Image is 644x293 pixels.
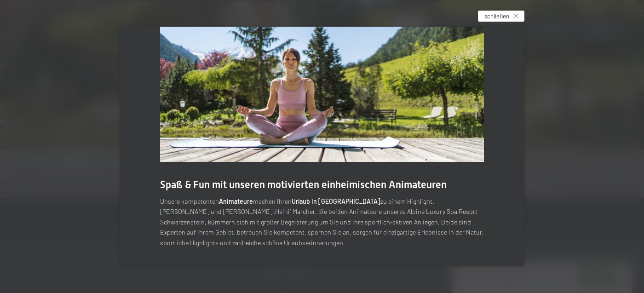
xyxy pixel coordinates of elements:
[484,12,509,20] span: schließen
[160,23,484,162] img: Aktivurlaub im Wellnesshotel - Hotel mit Fitnessstudio - Yogaraum
[219,197,253,205] strong: Animateure
[160,196,484,248] p: Unsere kompetenten machen Ihren zu einem Highlight. [PERSON_NAME] und [PERSON_NAME] „Heini“ March...
[292,197,380,205] strong: Urlaub in [GEOGRAPHIC_DATA]
[160,179,447,190] span: Spaß & Fun mit unseren motivierten einheimischen Animateuren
